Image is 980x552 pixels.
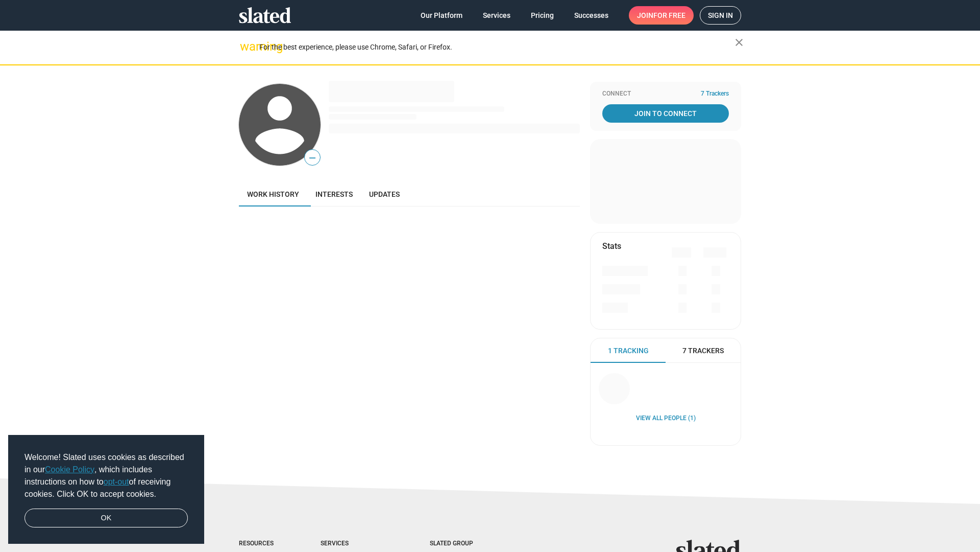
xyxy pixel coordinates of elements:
[24,509,188,528] a: dismiss cookie message
[259,40,735,54] div: For the best experience, please use Chrome, Safari, or Firefox.
[305,151,320,165] span: —
[315,190,353,198] span: Interests
[240,40,252,53] mat-icon: warning
[604,104,727,123] span: Join To Connect
[682,346,724,356] span: 7 Trackers
[602,241,621,251] mat-card-title: Stats
[701,90,729,98] span: 7 Trackers
[733,36,745,49] mat-icon: close
[636,415,696,423] a: View all People (1)
[602,104,729,123] a: Join To Connect
[700,6,741,25] a: Sign in
[483,6,510,25] span: Services
[523,6,562,25] a: Pricing
[412,6,471,25] a: Our Platform
[608,346,649,356] span: 1 Tracking
[637,6,685,25] span: Join
[708,7,733,24] span: Sign in
[239,182,307,206] a: Work history
[531,6,554,25] span: Pricing
[45,465,94,474] a: Cookie Policy
[24,451,188,500] span: Welcome! Slated uses cookies as described in our , which includes instructions on how to of recei...
[421,6,462,25] span: Our Platform
[475,6,519,25] a: Services
[566,6,617,25] a: Successes
[247,190,299,198] span: Work history
[307,182,361,206] a: Interests
[104,477,129,486] a: opt-out
[430,540,499,548] div: Slated Group
[629,6,694,25] a: Joinfor free
[574,6,608,25] span: Successes
[602,90,729,98] div: Connect
[361,182,408,206] a: Updates
[369,190,400,198] span: Updates
[8,435,204,544] div: cookieconsent
[239,540,280,548] div: Resources
[321,540,389,548] div: Services
[653,6,685,25] span: for free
